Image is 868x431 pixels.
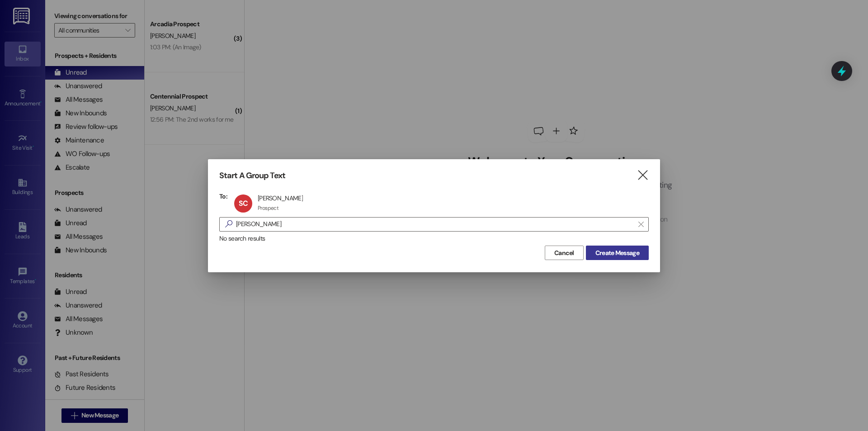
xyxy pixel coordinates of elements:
[637,171,649,180] i: 
[638,221,643,228] i: 
[258,194,303,202] div: [PERSON_NAME]
[634,218,648,231] button: Clear text
[545,246,584,260] button: Cancel
[595,248,639,258] span: Create Message
[554,248,574,258] span: Cancel
[219,192,227,200] h3: To:
[222,219,236,229] i: 
[258,204,278,212] div: Prospect
[239,199,248,208] span: SC
[219,171,285,181] h3: Start A Group Text
[219,234,649,243] div: No search results
[586,246,649,260] button: Create Message
[236,218,634,231] input: Search for any contact or apartment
